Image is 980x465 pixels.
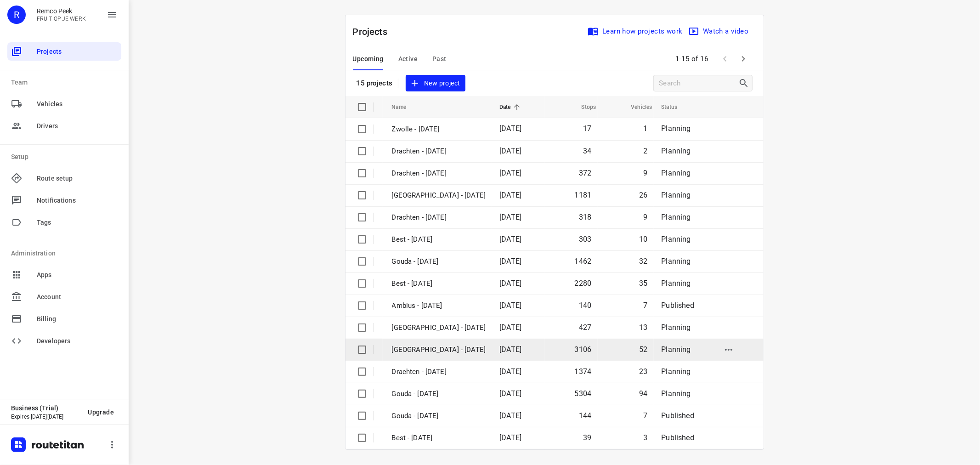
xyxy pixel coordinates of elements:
[392,168,486,179] p: Drachten - Wednesday
[392,345,486,355] p: [GEOGRAPHIC_DATA] - [DATE]
[643,301,647,310] span: 7
[499,367,521,376] span: [DATE]
[37,196,118,205] span: Notifications
[661,147,691,155] span: Planning
[661,433,694,442] span: Published
[499,411,521,420] span: [DATE]
[716,50,734,68] span: Previous Page
[661,301,694,310] span: Published
[661,124,691,133] span: Planning
[639,191,647,199] span: 26
[579,213,592,221] span: 318
[661,102,689,113] span: Status
[499,301,521,310] span: [DATE]
[392,367,486,377] p: Drachten - Monday
[37,292,118,302] span: Account
[661,367,691,376] span: Planning
[661,191,691,199] span: Planning
[575,191,592,199] span: 1181
[392,301,486,311] p: Ambius - [DATE]
[661,169,691,177] span: Planning
[643,169,647,177] span: 9
[499,257,521,266] span: [DATE]
[579,411,592,420] span: 144
[7,191,121,210] div: Notifications
[579,169,592,177] span: 372
[88,408,114,416] span: Upgrade
[661,323,691,332] span: Planning
[643,433,647,442] span: 3
[11,249,121,258] p: Administration
[639,235,647,244] span: 10
[392,102,419,113] span: Name
[37,7,86,15] p: Remco Peek
[583,433,591,442] span: 39
[37,218,118,227] span: Tags
[583,124,591,133] span: 17
[7,266,121,284] div: Apps
[499,235,521,244] span: [DATE]
[499,389,521,398] span: [DATE]
[37,99,118,109] span: Vehicles
[579,301,592,310] span: 140
[432,53,447,65] span: Past
[619,102,652,113] span: Vehicles
[7,117,121,135] div: Drivers
[11,414,80,420] p: Expires [DATE][DATE]
[392,190,486,201] p: Zwolle - Wednesday
[499,169,521,177] span: [DATE]
[37,336,118,346] span: Developers
[11,404,80,412] p: Business (Trial)
[353,53,384,65] span: Upcoming
[392,212,486,223] p: Drachten - Tuesday
[499,279,521,288] span: [DATE]
[734,50,753,68] span: Next Page
[661,345,691,354] span: Planning
[672,49,712,69] span: 1-15 of 16
[661,213,691,221] span: Planning
[643,213,647,221] span: 9
[392,389,486,399] p: Gouda - Monday
[406,75,465,92] button: New project
[575,279,592,288] span: 2280
[392,146,486,157] p: Drachten - Thursday
[499,433,521,442] span: [DATE]
[639,257,647,266] span: 32
[579,235,592,244] span: 303
[575,345,592,354] span: 3106
[575,257,592,266] span: 1462
[643,147,647,155] span: 2
[7,6,26,24] div: R
[639,279,647,288] span: 35
[7,332,121,350] div: Developers
[643,124,647,133] span: 1
[499,323,521,332] span: [DATE]
[7,42,121,61] div: Projects
[7,288,121,306] div: Account
[37,174,118,183] span: Route setup
[659,76,738,91] input: Search projects
[639,345,647,354] span: 52
[661,235,691,244] span: Planning
[499,124,521,133] span: [DATE]
[639,323,647,332] span: 13
[499,345,521,354] span: [DATE]
[392,256,486,267] p: Gouda - Tuesday
[661,411,694,420] span: Published
[37,16,86,22] p: FRUIT OP JE WERK
[37,314,118,324] span: Billing
[398,53,418,65] span: Active
[37,47,118,57] span: Projects
[499,147,521,155] span: [DATE]
[37,270,118,280] span: Apps
[499,191,521,199] span: [DATE]
[583,147,591,155] span: 34
[579,323,592,332] span: 427
[639,389,647,398] span: 94
[7,169,121,187] div: Route setup
[353,25,395,39] p: Projects
[80,404,121,420] button: Upgrade
[37,121,118,131] span: Drivers
[661,257,691,266] span: Planning
[639,367,647,376] span: 23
